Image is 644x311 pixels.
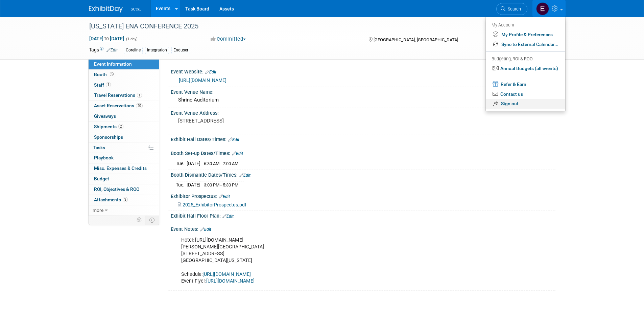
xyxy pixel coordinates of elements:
div: Coreline [124,47,143,54]
a: Edit [106,48,118,52]
td: Personalize Event Tab Strip [134,216,145,224]
a: Edit [219,194,230,199]
td: [DATE] [187,181,200,188]
div: Event Notes: [171,224,555,233]
a: Shipments2 [89,122,159,132]
a: Edit [239,173,251,178]
img: Emily Larkin [536,2,549,15]
div: Event Website: [171,67,555,75]
span: Shipments [94,124,123,129]
a: Misc. Expenses & Credits [89,163,159,174]
div: Booth Set-up Dates/Times: [171,148,555,157]
a: more [89,205,159,216]
td: Tue. [176,160,187,167]
a: Search [496,3,527,15]
a: Giveaways [89,111,159,121]
span: Budget [94,176,109,181]
a: Edit [228,137,239,142]
td: Tue. [176,181,187,188]
span: Staff [94,82,111,88]
div: Exhibit Hall Floor Plan: [171,211,555,220]
a: Attachments3 [89,195,159,205]
a: Edit [200,227,211,232]
a: Asset Reservations20 [89,101,159,111]
a: ROI, Objectives & ROO [89,184,159,195]
a: Booth [89,70,159,80]
span: ROI, Objectives & ROO [94,186,139,192]
a: Contact us [486,89,565,99]
span: Tasks [93,145,105,150]
a: 2025_ExhibitorProspectus.pdf [178,202,246,207]
a: Staff1 [89,80,159,90]
div: Booth Dismantle Dates/Times: [171,170,555,179]
a: [URL][DOMAIN_NAME] [202,271,251,277]
td: Toggle Event Tabs [145,216,159,224]
span: 6:30 AM - 7:00 AM [204,161,238,166]
a: Sync to External Calendar... [486,40,565,49]
span: [DATE] [DATE] [89,36,124,42]
span: 20 [136,103,143,108]
div: Event Venue Address: [171,108,555,116]
a: Annual Budgets (all events) [486,64,565,73]
div: Enduser [171,47,190,54]
img: ExhibitDay [89,6,123,13]
a: Playbook [89,153,159,163]
a: Edit [205,70,216,74]
a: Budget [89,174,159,184]
span: more [93,207,103,213]
a: [URL][DOMAIN_NAME] [179,77,226,83]
span: Search [505,6,521,12]
a: Sign out [486,99,565,109]
div: Shrine Auditorium [176,95,550,105]
div: Hotel: [URL][DOMAIN_NAME] [PERSON_NAME][GEOGRAPHIC_DATA] [STREET_ADDRESS] [GEOGRAPHIC_DATA][US_ST... [176,234,481,288]
a: Edit [222,214,234,219]
div: Exhibit Hall Dates/Times: [171,134,555,143]
span: [GEOGRAPHIC_DATA], [GEOGRAPHIC_DATA] [374,37,458,42]
span: seca [131,6,141,12]
a: Refer & Earn [486,79,565,89]
span: Booth not reserved yet [109,72,115,77]
a: [URL][DOMAIN_NAME] [206,278,255,284]
div: Integration [145,47,169,54]
span: Misc. Expenses & Credits [94,165,147,171]
div: Budgeting, ROI & ROO [492,55,558,63]
span: (1 day) [125,37,138,41]
td: [DATE] [187,160,200,167]
span: Travel Reservations [94,92,142,98]
a: Travel Reservations1 [89,90,159,101]
pre: [STREET_ADDRESS] [178,118,324,124]
a: My Profile & Preferences [486,30,565,40]
span: Booth [94,72,115,77]
span: Playbook [94,155,114,160]
span: to [103,36,110,41]
span: Attachments [94,197,128,202]
span: 3 [123,197,128,202]
span: Sponsorships [94,134,123,140]
span: Asset Reservations [94,103,143,108]
span: 2 [118,124,123,129]
span: 2025_ExhibitorProspectus.pdf [183,202,246,207]
td: Tags [89,46,118,54]
span: 1 [106,82,111,87]
a: Tasks [89,143,159,153]
div: Event Venue Name: [171,87,555,95]
span: 3:00 PM - 5:30 PM [204,182,238,187]
span: Giveaways [94,113,116,119]
span: 1 [137,93,142,98]
span: Event Information [94,61,132,67]
a: Edit [232,151,243,156]
a: Event Information [89,59,159,69]
a: Sponsorships [89,132,159,142]
div: [US_STATE] ENA CONFERENCE 2025 [87,20,517,32]
div: Exhibitor Prospectus: [171,191,555,200]
div: My Account [492,21,558,29]
button: Committed [208,36,248,43]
